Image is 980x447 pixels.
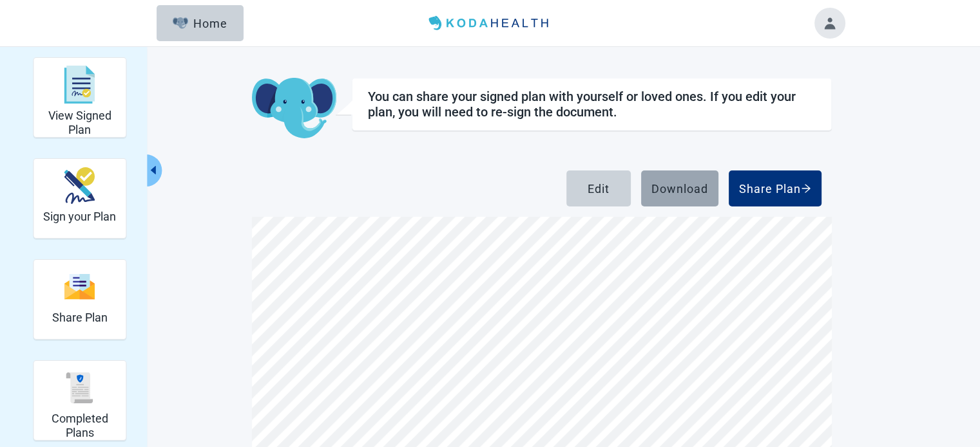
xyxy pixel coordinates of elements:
[64,273,95,300] img: svg%3e
[801,183,811,194] span: arrow-right
[33,158,126,239] div: Sign your Plan
[64,372,95,403] img: svg%3e
[739,182,811,195] div: Share Plan
[39,109,120,136] h2: View Signed Plan
[651,182,708,195] div: Download
[423,13,556,33] img: Koda Health
[33,57,126,138] div: View Signed Plan
[157,5,244,41] button: ElephantHome
[566,170,631,206] button: Edit
[52,311,108,325] h2: Share Plan
[173,17,228,30] div: Home
[729,170,821,206] button: Share Plan arrow-right
[64,66,95,104] img: svg%3e
[173,17,189,29] img: Elephant
[39,412,120,439] h2: Completed Plans
[33,259,126,340] div: Share Plan
[64,167,95,204] img: make_plan_official-CpYJDfBD.svg
[641,170,718,206] button: Download
[146,154,162,187] button: Collapse menu
[33,360,126,441] div: Completed Plans
[814,8,845,39] button: Toggle account menu
[43,210,116,224] h2: Sign your Plan
[252,78,336,140] img: Koda Elephant
[588,182,610,195] div: Edit
[368,89,816,120] h1: You can share your signed plan with yourself or loved ones. If you edit your plan, you will need ...
[148,164,160,176] span: caret-left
